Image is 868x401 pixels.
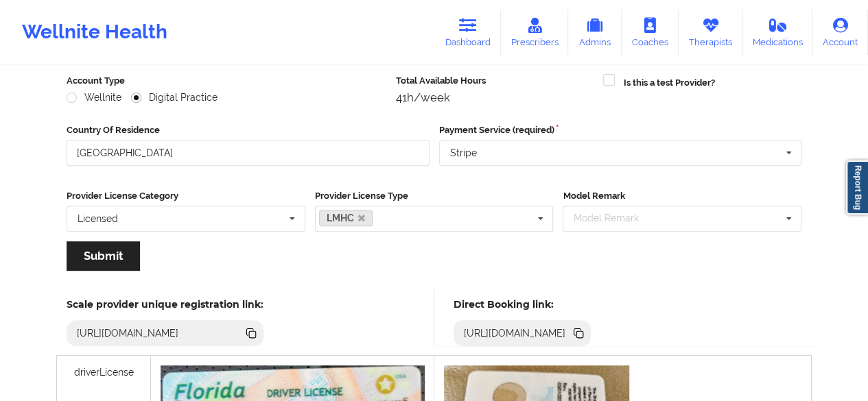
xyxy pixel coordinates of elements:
a: Therapists [679,10,742,55]
div: [URL][DOMAIN_NAME] [458,326,572,340]
a: Account [812,10,868,55]
label: Is this a test Provider? [623,76,714,90]
label: Payment Service (required) [439,123,802,137]
a: Report Bug [846,160,868,215]
div: Model Remark [570,210,658,226]
label: Account Type [67,74,386,88]
label: Country Of Residence [67,123,430,137]
label: Wellnite [67,92,121,104]
a: LMHC [319,210,373,226]
label: Provider License Category [67,189,305,203]
button: Submit [67,241,140,271]
label: Total Available Hours [396,74,594,88]
div: Licensed [78,214,118,223]
label: Digital Practice [131,92,218,104]
label: Model Remark [563,189,801,203]
a: Prescribers [501,10,569,55]
label: Provider License Type [315,189,554,203]
div: [URL][DOMAIN_NAME] [71,326,185,340]
h5: Direct Booking link: [454,298,591,311]
div: Stripe [450,148,477,158]
a: Medications [742,10,813,55]
a: Coaches [622,10,679,55]
a: Dashboard [435,10,501,55]
a: Admins [568,10,622,55]
h5: Scale provider unique registration link: [67,298,263,311]
div: 41h/week [396,90,594,104]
